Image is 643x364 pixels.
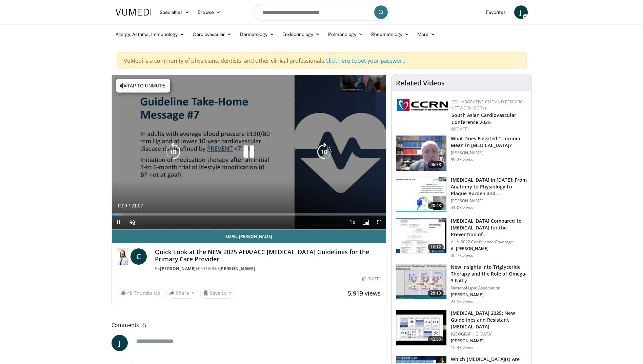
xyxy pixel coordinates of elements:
[125,216,139,229] button: Unmute
[514,5,528,19] a: J
[396,218,527,258] a: 10:12 [MEDICAL_DATA] Compared to [MEDICAL_DATA] for the Prevention of… AHA 2022 Conference Covera...
[219,266,255,271] a: [PERSON_NAME]
[117,288,163,298] a: 48 Thumbs Up
[112,75,386,229] video-js: Video Player
[155,248,381,263] h4: Quick Look at the NEW 2025 AHA/ACC [MEDICAL_DATA] Guidelines for the Primary Care Provider
[396,177,527,213] a: 20:48 [MEDICAL_DATA] in [DATE]: From Anatomy to Physiology to Plaque Burden and … [PERSON_NAME] 4...
[451,331,527,337] p: [GEOGRAPHIC_DATA]
[166,288,198,299] button: Share
[117,248,128,265] img: Dr. Catherine P. Benziger
[112,335,128,351] a: J
[367,27,413,41] a: Rheumatology
[160,266,196,271] a: [PERSON_NAME]
[428,290,444,297] span: 28:13
[451,177,527,197] h3: [MEDICAL_DATA] in [DATE]: From Anatomy to Physiology to Plaque Burden and …
[396,310,446,345] img: 280bcb39-0f4e-42eb-9c44-b41b9262a277.150x105_q85_crop-smart_upscale.jpg
[451,285,527,291] p: National Lipid Association
[396,310,527,350] a: 42:56 [MEDICAL_DATA] 2025: New Guidelines and Resistant [MEDICAL_DATA] [GEOGRAPHIC_DATA] [PERSON_...
[451,135,527,149] h3: What Does Elevated Troponin Mean in [MEDICAL_DATA]?
[451,239,527,245] p: AHA 2022 Conference Coverage
[451,338,527,344] p: [PERSON_NAME]
[451,310,527,330] h3: [MEDICAL_DATA] 2025: New Guidelines and Resistant [MEDICAL_DATA]
[396,177,446,212] img: 823da73b-7a00-425d-bb7f-45c8b03b10c3.150x105_q85_crop-smart_upscale.jpg
[396,218,446,253] img: 7c0f9b53-1609-4588-8498-7cac8464d722.150x105_q85_crop-smart_upscale.jpg
[155,266,381,272] div: By FEATURING
[428,161,444,168] span: 06:38
[325,57,406,64] a: Click here to set your password
[117,52,527,69] div: VuMedi is a community of physicians, dentists, and other clinical professionals.
[188,27,236,41] a: Cardiovascular
[396,79,445,87] h4: Related Videos
[116,9,152,16] img: VuMedi Logo
[118,203,127,208] span: 0:09
[396,135,527,171] a: 06:38 What Does Elevated Troponin Mean in [MEDICAL_DATA]? [PERSON_NAME] 99.2K views
[236,27,279,41] a: Dermatology
[451,205,473,210] p: 41.0K views
[130,248,147,265] a: C
[396,264,446,299] img: 45ea033d-f728-4586-a1ce-38957b05c09e.150x105_q85_crop-smart_upscale.jpg
[451,345,473,350] p: 16.4K views
[116,79,170,93] button: Tap to unmute
[482,5,510,19] a: Favorites
[127,290,133,296] span: 48
[451,292,527,298] p: [PERSON_NAME]
[428,202,444,209] span: 20:48
[200,288,235,299] button: Save to
[348,289,381,297] span: 5,919 views
[428,244,444,250] span: 10:12
[396,264,527,304] a: 28:13 New Insights into Triglyceride Therapy and the Role of Omega-3 Fatty… National Lipid Associ...
[254,4,389,20] input: Search topics, interventions
[359,216,373,229] button: Enable picture-in-picture mode
[451,246,527,251] p: A. [PERSON_NAME]
[112,216,125,229] button: Pause
[373,216,386,229] button: Fullscreen
[112,229,386,243] a: Email [PERSON_NAME]
[451,157,473,162] p: 99.2K views
[131,203,143,208] span: 21:07
[397,99,448,111] img: a04ee3ba-8487-4636-b0fb-5e8d268f3737.png.150x105_q85_autocrop_double_scale_upscale_version-0.2.png
[451,150,527,156] p: [PERSON_NAME]
[345,216,359,229] button: Playback Rate
[413,27,439,41] a: More
[451,218,527,238] h3: [MEDICAL_DATA] Compared to [MEDICAL_DATA] for the Prevention of…
[129,203,130,208] span: /
[428,336,444,343] span: 42:56
[451,99,526,111] a: Collaborative CME and Research Network (CCRN)
[451,264,527,284] h3: New Insights into Triglyceride Therapy and the Role of Omega-3 Fatty…
[112,213,386,216] div: Progress Bar
[156,5,194,19] a: Specialties
[278,27,324,41] a: Endocrinology
[451,299,473,304] p: 23.5K views
[112,27,189,41] a: Allergy, Asthma, Immunology
[451,253,473,258] p: 36.7K views
[451,112,516,125] a: South Asian Cardiovascular Conference 2025
[362,276,381,282] div: [DATE]
[396,136,446,171] img: 98daf78a-1d22-4ebe-927e-10afe95ffd94.150x105_q85_crop-smart_upscale.jpg
[112,321,387,329] span: Comments 5
[451,126,526,132] div: [DATE]
[451,198,527,204] p: [PERSON_NAME]
[324,27,367,41] a: Pulmonology
[194,5,225,19] a: Browse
